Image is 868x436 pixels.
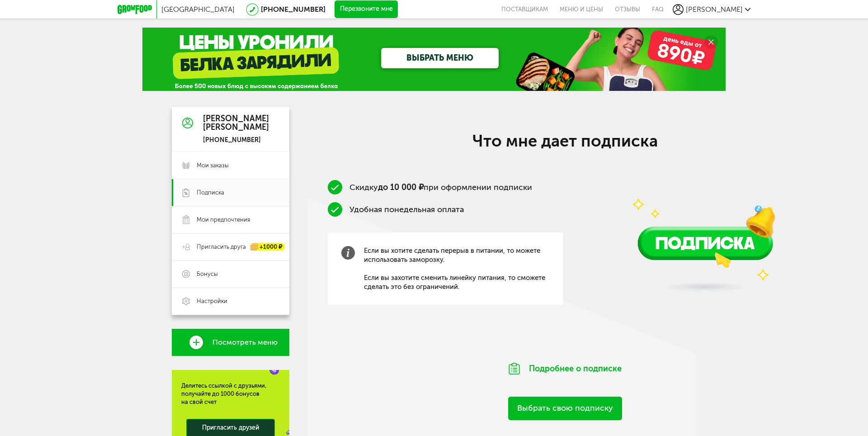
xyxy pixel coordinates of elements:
span: Мои заказы [197,161,229,170]
b: до 10 000 ₽ [378,182,424,192]
span: Пригласить друга [197,243,246,251]
h2: Что мне дает подписка [384,131,746,151]
span: Удобная понедельная оплата [349,204,464,214]
a: Мои предпочтения [172,206,289,233]
span: Подписка [197,189,224,197]
span: [GEOGRAPHIC_DATA] [161,5,235,14]
a: Бонусы [172,261,289,288]
a: Посмотреть меню [172,329,289,356]
a: Подписка [172,179,289,206]
a: Выбрать свою подписку [508,397,622,420]
span: [PERSON_NAME] [686,5,743,14]
span: Скидку при оформлении подписки [349,182,532,192]
img: vUQQD42TP1CeN4SU.png [608,130,802,302]
span: Бонусы [197,270,218,278]
div: Подробнее о подписке [484,351,646,386]
img: info-grey.b4c3b60.svg [341,246,355,260]
div: Делитесь ссылкой с друзьями, получайте до 1000 бонусов на свой счет [181,382,280,406]
div: [PHONE_NUMBER] [203,136,269,144]
a: Настройки [172,288,289,315]
button: Перезвоните мне [335,0,398,19]
span: Посмотреть меню [212,338,278,346]
span: Если вы хотите сделать перерыв в питании, то можете использовать заморозку. Если вы захотите смен... [364,246,549,291]
a: Мои заказы [172,152,289,179]
a: Пригласить друга +1000 ₽ [172,233,289,261]
div: [PERSON_NAME] [PERSON_NAME] [203,114,269,133]
span: Мои предпочтения [197,216,250,224]
a: ВЫБРАТЬ МЕНЮ [381,48,499,68]
div: +1000 ₽ [250,243,285,251]
a: [PHONE_NUMBER] [261,5,325,14]
span: Настройки [197,297,227,305]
